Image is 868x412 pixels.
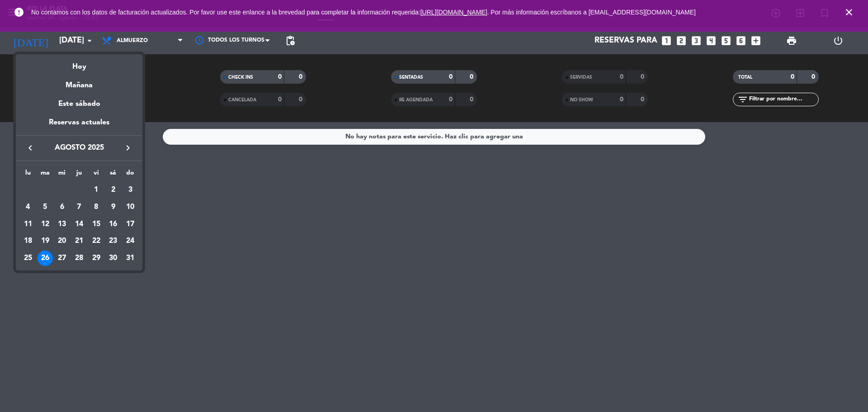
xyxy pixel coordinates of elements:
[71,233,87,249] div: 21
[38,142,120,154] span: agosto 2025
[20,199,36,215] div: 4
[19,199,37,216] td: 4 de agosto de 2025
[19,216,37,233] td: 11 de agosto de 2025
[19,250,37,267] td: 25 de agosto de 2025
[105,251,121,266] div: 30
[123,142,133,153] i: keyboard_arrow_right
[22,142,38,154] button: keyboard_arrow_left
[71,168,88,182] th: jueves
[37,250,54,267] td: 26 de agosto de 2025
[53,232,71,250] td: 20 de agosto de 2025
[16,91,142,117] div: Este sábado
[54,199,70,215] div: 6
[88,216,105,233] td: 15 de agosto de 2025
[88,232,105,250] td: 22 de agosto de 2025
[123,233,138,249] div: 24
[122,199,139,216] td: 10 de agosto de 2025
[71,199,88,216] td: 7 de agosto de 2025
[122,181,139,199] td: 3 de agosto de 2025
[71,217,87,232] div: 14
[54,251,70,266] div: 27
[37,168,54,182] th: martes
[122,168,139,182] th: domingo
[105,217,121,232] div: 16
[53,216,71,233] td: 13 de agosto de 2025
[20,251,36,266] div: 25
[16,54,142,73] div: Hoy
[89,251,104,266] div: 29
[53,250,71,267] td: 27 de agosto de 2025
[38,217,53,232] div: 12
[37,199,54,216] td: 5 de agosto de 2025
[105,216,122,233] td: 16 de agosto de 2025
[105,182,121,198] div: 2
[88,181,105,199] td: 1 de agosto de 2025
[37,216,54,233] td: 12 de agosto de 2025
[122,232,139,250] td: 24 de agosto de 2025
[105,233,121,249] div: 23
[71,250,88,267] td: 28 de agosto de 2025
[105,199,121,215] div: 9
[53,168,71,182] th: miércoles
[71,232,88,250] td: 21 de agosto de 2025
[105,250,122,267] td: 30 de agosto de 2025
[123,182,138,198] div: 3
[37,232,54,250] td: 19 de agosto de 2025
[71,251,87,266] div: 28
[53,199,71,216] td: 6 de agosto de 2025
[19,168,37,182] th: lunes
[16,117,142,135] div: Reservas actuales
[25,142,36,153] i: keyboard_arrow_left
[38,233,53,249] div: 19
[89,182,104,198] div: 1
[19,232,37,250] td: 18 de agosto de 2025
[54,217,70,232] div: 13
[89,233,104,249] div: 22
[20,233,36,249] div: 18
[20,217,36,232] div: 11
[105,232,122,250] td: 23 de agosto de 2025
[71,216,88,233] td: 14 de agosto de 2025
[123,217,138,232] div: 17
[88,199,105,216] td: 8 de agosto de 2025
[88,250,105,267] td: 29 de agosto de 2025
[105,199,122,216] td: 9 de agosto de 2025
[54,233,70,249] div: 20
[105,168,122,182] th: sábado
[105,181,122,199] td: 2 de agosto de 2025
[122,250,139,267] td: 31 de agosto de 2025
[88,168,105,182] th: viernes
[123,199,138,215] div: 10
[38,251,53,266] div: 26
[19,181,88,199] td: AGO.
[120,142,136,154] button: keyboard_arrow_right
[89,217,104,232] div: 15
[89,199,104,215] div: 8
[71,199,87,215] div: 7
[122,216,139,233] td: 17 de agosto de 2025
[123,251,138,266] div: 31
[16,73,142,91] div: Mañana
[38,199,53,215] div: 5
